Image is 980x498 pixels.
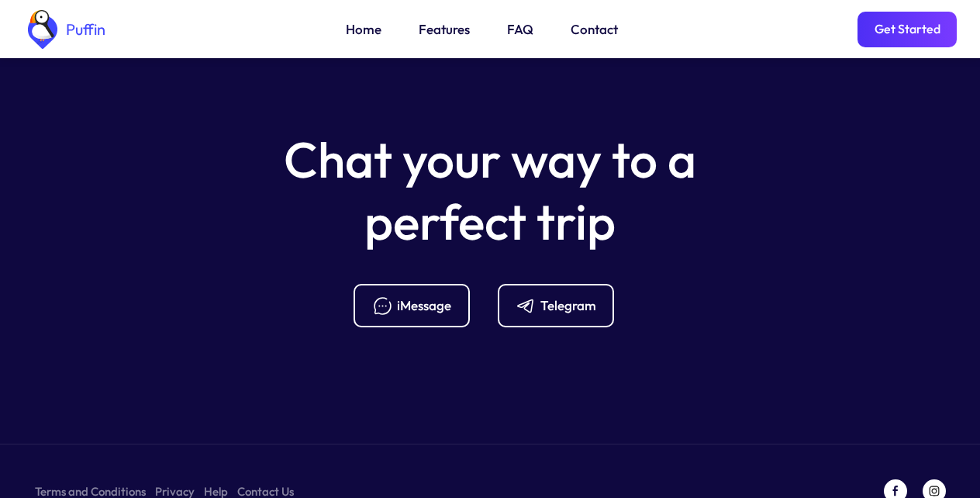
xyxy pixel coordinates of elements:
[397,297,451,314] div: iMessage
[507,19,533,40] a: FAQ
[354,284,482,327] a: iMessage
[23,10,105,49] a: home
[571,19,618,40] a: Contact
[857,12,957,47] a: Get Started
[346,19,381,40] a: Home
[540,297,596,314] div: Telegram
[498,284,626,327] a: Telegram
[62,22,105,37] div: Puffin
[257,129,723,253] h5: Chat your way to a perfect trip
[419,19,470,40] a: Features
